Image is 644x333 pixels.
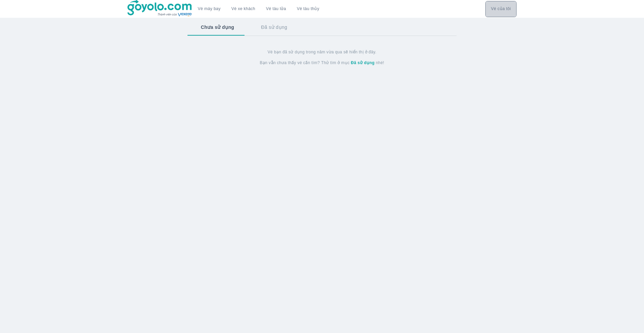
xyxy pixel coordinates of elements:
[187,18,248,36] button: Chưa sử dụng
[193,1,325,17] div: choose transportation mode
[261,1,291,17] a: Vé tàu lửa
[268,49,377,55] span: Vé bạn đã sử dụng trong năm vừa qua sẽ hiển thị ở đây.
[485,1,517,17] button: Vé của tôi
[485,1,517,17] div: choose transportation mode
[231,6,255,11] a: Vé xe khách
[187,18,457,36] div: basic tabs example
[248,18,301,36] button: Đã sử dụng
[351,60,375,65] strong: Đã sử dụng
[321,60,384,65] span: Thử tìm ở mục nhé!
[291,1,325,17] button: Vé tàu thủy
[260,60,320,65] span: Bạn vẫn chưa thấy vé cần tìm?
[198,6,221,11] a: Vé máy bay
